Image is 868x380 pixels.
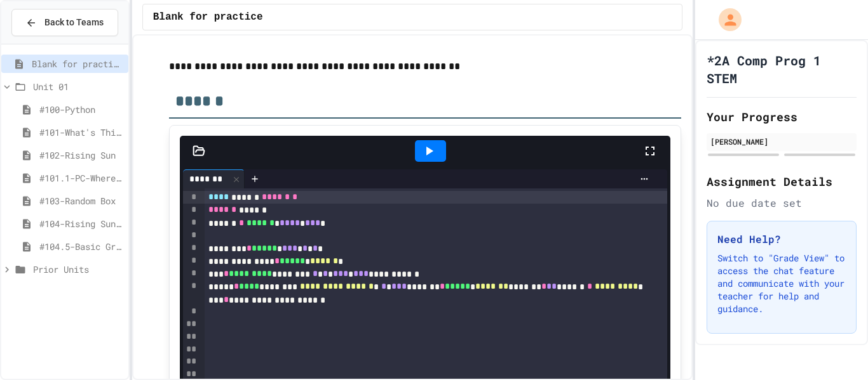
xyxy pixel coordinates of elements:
span: #104.5-Basic Graphics Review [39,240,123,253]
span: Back to Teams [44,16,104,29]
span: #104-Rising Sun Plus [39,217,123,230]
span: Blank for practice [32,57,123,70]
div: My Account [705,5,745,34]
span: Unit 01 [33,80,123,93]
span: Prior Units [33,263,123,276]
span: #102-Rising Sun [39,148,123,162]
span: #101.1-PC-Where am I? [39,171,123,185]
h2: Your Progress [707,108,857,126]
button: Back to Teams [11,9,118,36]
div: [PERSON_NAME] [710,136,853,147]
h2: Assignment Details [707,173,857,190]
span: #101-What's This ?? [39,126,123,139]
span: #100-Python [39,103,123,116]
span: #103-Random Box [39,194,123,207]
p: Switch to "Grade View" to access the chat feature and communicate with your teacher for help and ... [717,252,846,315]
div: No due date set [707,195,857,211]
h3: Need Help? [717,232,846,247]
span: Blank for practice [153,10,263,25]
h1: *2A Comp Prog 1 STEM [707,51,857,87]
